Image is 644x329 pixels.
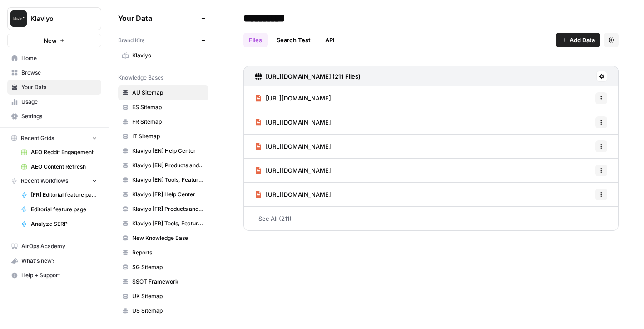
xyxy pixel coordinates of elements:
span: AU Sitemap [132,89,204,97]
span: Klaviyo [FR] Tools, Features, Marketing Resources, Glossary, Blogs [132,219,204,228]
a: SSOT Framework [118,274,208,289]
span: New [44,36,57,45]
span: [URL][DOMAIN_NAME] [266,166,331,175]
span: Settings [21,112,97,120]
span: Klaviyo [FR] Products and Solutions [132,205,204,213]
a: Klaviyo [FR] Help Center [118,187,208,202]
span: US Sitemap [132,307,204,315]
span: [URL][DOMAIN_NAME] [266,190,331,199]
button: Add Data [556,33,600,47]
span: Add Data [570,35,595,45]
button: New [7,34,101,47]
span: SG Sitemap [132,263,204,271]
h3: [URL][DOMAIN_NAME] (211 Files) [266,72,361,81]
span: [URL][DOMAIN_NAME] [266,142,331,151]
span: Analyze SERP [31,220,97,228]
a: [URL][DOMAIN_NAME] [255,135,331,158]
a: See All (211) [243,207,619,230]
span: FR Sitemap [132,118,204,126]
span: Editorial feature page [31,205,97,214]
span: Klaviyo [EN] Tools, Features, Marketing Resources, Glossary, Blogs [132,176,204,184]
span: [FR] Editorial feature page [31,191,97,199]
a: [FR] Editorial feature page [17,188,101,202]
a: [URL][DOMAIN_NAME] (211 Files) [255,66,361,86]
a: Klaviyo [118,48,208,63]
span: Knowledge Bases [118,74,163,82]
span: [URL][DOMAIN_NAME] [266,118,331,127]
button: Help + Support [7,268,101,283]
a: US Sitemap [118,304,208,318]
span: Your Data [118,13,198,24]
span: Help + Support [21,271,97,279]
span: IT Sitemap [132,132,204,140]
a: Home [7,51,101,65]
a: IT Sitemap [118,129,208,144]
span: AirOps Academy [21,242,97,250]
a: AEO Content Refresh [17,160,101,174]
a: Klaviyo [EN] Tools, Features, Marketing Resources, Glossary, Blogs [118,173,208,187]
a: AEO Reddit Engagement [17,145,101,160]
a: Browse [7,65,101,80]
a: AU Sitemap [118,85,208,100]
a: Klaviyo [EN] Help Center [118,144,208,158]
a: SG Sitemap [118,260,208,274]
div: What's new? [8,254,101,268]
a: ES Sitemap [118,100,208,115]
a: Klaviyo [FR] Products and Solutions [118,202,208,216]
span: New Knowledge Base [132,234,204,242]
a: New Knowledge Base [118,231,208,245]
span: Usage [21,98,97,106]
span: Klaviyo [EN] Help Center [132,147,204,155]
span: UK Sitemap [132,292,204,300]
a: [URL][DOMAIN_NAME] [255,183,331,206]
span: Klaviyo [132,51,204,60]
a: Klaviyo [FR] Tools, Features, Marketing Resources, Glossary, Blogs [118,216,208,231]
span: SSOT Framework [132,278,204,286]
span: Reports [132,249,204,257]
span: AEO Reddit Engagement [31,148,97,156]
a: API [320,33,340,47]
a: [URL][DOMAIN_NAME] [255,159,331,182]
img: Klaviyo Logo [10,10,27,27]
span: ES Sitemap [132,103,204,111]
a: [URL][DOMAIN_NAME] [255,110,331,134]
a: Editorial feature page [17,202,101,217]
span: Recent Workflows [21,177,68,185]
span: Recent Grids [21,134,54,142]
a: Analyze SERP [17,217,101,231]
span: Klaviyo [EN] Products and Solutions [132,161,204,169]
a: Files [243,33,268,47]
span: Browse [21,69,97,77]
button: Recent Grids [7,131,101,145]
a: [URL][DOMAIN_NAME] [255,86,331,110]
span: AEO Content Refresh [31,163,97,171]
a: UK Sitemap [118,289,208,304]
a: FR Sitemap [118,115,208,129]
button: Workspace: Klaviyo [7,7,101,30]
span: Your Data [21,83,97,91]
a: Your Data [7,80,101,95]
span: Brand Kits [118,36,144,45]
a: Usage [7,95,101,109]
a: Reports [118,245,208,260]
a: Settings [7,109,101,124]
span: Home [21,54,97,62]
button: What's new? [7,254,101,268]
button: Recent Workflows [7,174,101,188]
a: Search Test [271,33,316,47]
a: AirOps Academy [7,239,101,254]
span: [URL][DOMAIN_NAME] [266,94,331,103]
span: Klaviyo [30,14,85,23]
a: Klaviyo [EN] Products and Solutions [118,158,208,173]
span: Klaviyo [FR] Help Center [132,190,204,199]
